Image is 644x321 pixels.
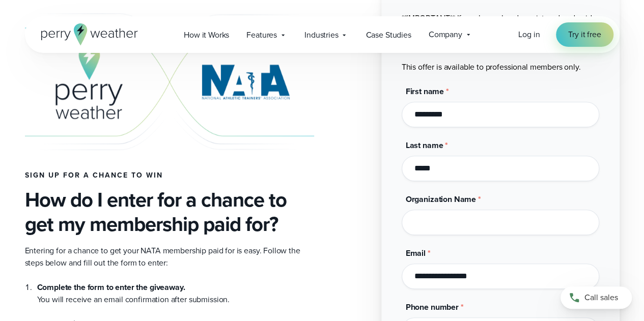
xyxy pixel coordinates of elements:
[175,24,238,45] a: How it Works
[406,247,426,259] span: Email
[406,193,476,205] span: Organization Name
[246,29,277,41] span: Features
[366,29,411,41] span: Case Studies
[556,22,613,47] a: Try it free
[518,28,540,41] a: Log in
[25,188,314,237] h3: How do I enter for a chance to get my membership paid for?
[406,301,459,313] span: Phone number
[406,139,443,151] span: Last name
[429,28,462,41] span: Company
[518,28,540,40] span: Log in
[184,29,229,41] span: How it Works
[25,245,314,269] p: Entering for a chance to get your NATA membership paid for is easy. Follow the steps below and fi...
[568,28,601,41] span: Try it free
[561,286,632,309] a: Call sales
[37,281,314,306] li: You will receive an email confirmation after submission.
[406,85,444,97] span: First name
[357,24,419,45] a: Case Studies
[25,171,314,180] h4: Sign up for a chance to win
[584,291,618,304] span: Call sales
[37,281,185,293] strong: Complete the form to enter the giveaway.
[304,29,338,41] span: Industries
